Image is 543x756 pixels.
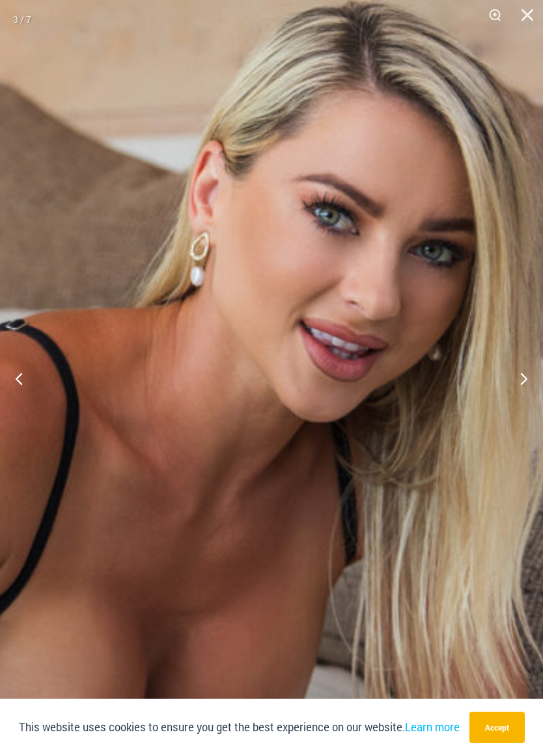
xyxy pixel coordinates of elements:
div: 3 / 7 [13,10,31,29]
p: This website uses cookies to ensure you get the best experience on our website. [19,718,460,736]
button: Accept [469,712,525,743]
button: Next [494,346,543,411]
a: Learn more [405,720,460,734]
